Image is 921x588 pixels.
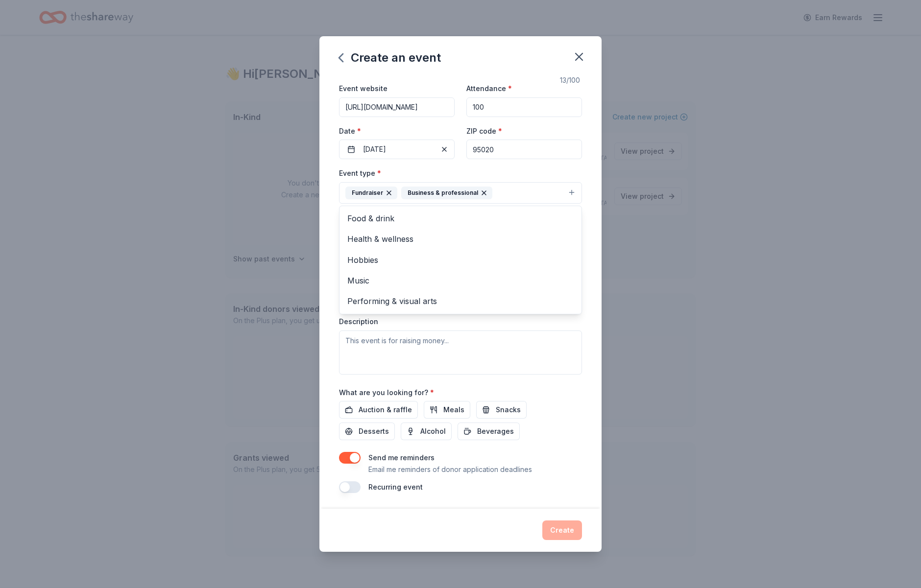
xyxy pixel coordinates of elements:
span: Music [347,274,574,287]
div: Business & professional [401,187,492,199]
div: FundraiserBusiness & professional [339,206,582,314]
button: FundraiserBusiness & professional [339,182,582,204]
span: Food & drink [347,212,574,225]
span: Hobbies [347,254,574,266]
span: Health & wellness [347,233,574,245]
span: Performing & visual arts [347,295,574,307]
div: Fundraiser [345,187,397,199]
